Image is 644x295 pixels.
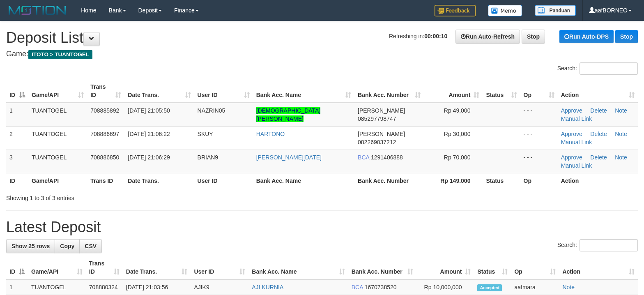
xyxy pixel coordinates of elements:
[6,219,638,235] h1: Latest Deposit
[520,103,558,127] td: - - -
[561,154,582,161] a: Approve
[6,256,28,279] th: ID: activate to sort column descending
[6,50,638,58] h4: Game:
[520,79,558,103] th: Op: activate to sort column ascending
[590,154,607,161] a: Delete
[522,30,545,44] a: Stop
[424,33,447,39] strong: 00:00:10
[256,154,322,161] a: [PERSON_NAME][DATE]
[28,79,87,103] th: Game/API: activate to sort column ascending
[590,107,607,114] a: Delete
[6,79,28,103] th: ID: activate to sort column descending
[28,50,92,59] span: ITOTO > TUANTOGEL
[253,79,354,103] th: Bank Acc. Name: activate to sort column ascending
[198,131,213,137] span: SKUY
[455,30,520,44] a: Run Auto-Refresh
[561,107,582,114] a: Approve
[444,107,471,114] span: Rp 49,000
[11,243,50,249] span: Show 25 rows
[6,173,28,188] th: ID
[444,131,471,137] span: Rp 30,000
[557,239,638,251] label: Search:
[520,126,558,150] td: - - -
[580,62,638,75] input: Search:
[28,279,86,295] td: TUANTOGEL
[256,131,285,137] a: HARTONO
[580,239,638,251] input: Search:
[511,256,559,279] th: Op: activate to sort column ascending
[198,154,218,161] span: BRIAN9
[559,256,638,279] th: Action: activate to sort column ascending
[483,173,520,188] th: Status
[6,150,28,173] td: 3
[615,131,627,137] a: Note
[348,256,416,279] th: Bank Acc. Number: activate to sort column ascending
[6,4,69,16] img: MOTION_logo.png
[6,30,638,46] h1: Deposit List
[358,107,405,114] span: [PERSON_NAME]
[535,5,576,16] img: panduan.png
[123,279,191,295] td: [DATE] 21:03:56
[424,173,483,188] th: Rp 149.000
[90,154,119,161] span: 708886850
[561,162,592,169] a: Manual Link
[371,154,403,161] span: Copy 1291406888 to clipboard
[79,239,102,253] a: CSV
[124,173,194,188] th: Date Trans.
[28,126,87,150] td: TUANTOGEL
[6,126,28,150] td: 2
[358,115,396,122] span: Copy 085297798747 to clipboard
[6,191,262,202] div: Showing 1 to 3 of 3 entries
[6,279,28,295] td: 1
[615,30,638,43] a: Stop
[90,107,119,114] span: 708885892
[488,5,522,16] img: Button%20Memo.svg
[557,62,638,75] label: Search:
[85,243,97,249] span: CSV
[520,150,558,173] td: - - -
[615,154,627,161] a: Note
[358,139,396,145] span: Copy 082269037212 to clipboard
[354,173,424,188] th: Bank Acc. Number
[87,79,124,103] th: Trans ID: activate to sort column ascending
[128,107,170,114] span: [DATE] 21:05:50
[474,256,511,279] th: Status: activate to sort column ascending
[194,79,253,103] th: User ID: activate to sort column ascending
[558,79,638,103] th: Action: activate to sort column ascending
[365,284,397,290] span: Copy 1670738520 to clipboard
[191,279,248,295] td: AJIK9
[128,154,170,161] span: [DATE] 21:06:29
[60,243,74,249] span: Copy
[128,131,170,137] span: [DATE] 21:06:22
[86,279,123,295] td: 708880324
[28,150,87,173] td: TUANTOGEL
[352,284,363,290] span: BCA
[444,154,471,161] span: Rp 70,000
[28,256,86,279] th: Game/API: activate to sort column ascending
[562,284,575,290] a: Note
[90,131,119,137] span: 708886697
[358,131,405,137] span: [PERSON_NAME]
[558,173,638,188] th: Action
[561,139,592,145] a: Manual Link
[615,107,627,114] a: Note
[520,173,558,188] th: Op
[28,103,87,127] td: TUANTOGEL
[28,173,87,188] th: Game/API
[253,173,354,188] th: Bank Acc. Name
[198,107,225,114] span: NAZRIN05
[559,30,614,43] a: Run Auto-DPS
[358,154,369,161] span: BCA
[86,256,123,279] th: Trans ID: activate to sort column ascending
[561,115,592,122] a: Manual Link
[389,33,447,39] span: Refreshing in:
[124,79,194,103] th: Date Trans.: activate to sort column ascending
[483,79,520,103] th: Status: activate to sort column ascending
[477,284,502,291] span: Accepted
[194,173,253,188] th: User ID
[416,279,474,295] td: Rp 10,000,000
[511,279,559,295] td: aafmara
[123,256,191,279] th: Date Trans.: activate to sort column ascending
[561,131,582,137] a: Approve
[590,131,607,137] a: Delete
